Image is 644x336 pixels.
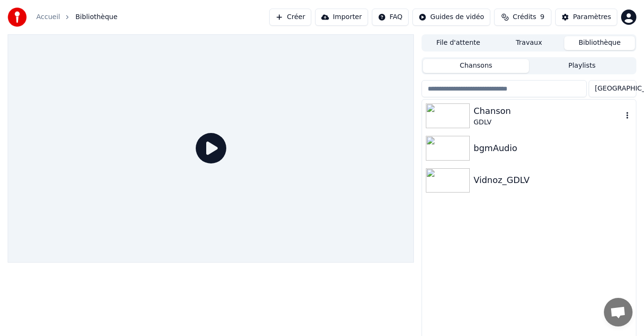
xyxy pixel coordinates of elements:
div: Vidnoz_GDLV [474,173,632,187]
a: Accueil [36,12,60,22]
div: Paramètres [573,12,611,22]
span: Bibliothèque [75,12,117,22]
button: Playlists [529,59,635,73]
span: Crédits [513,12,536,22]
div: GDLV [474,118,623,127]
button: Paramètres [555,9,617,26]
img: youka [8,8,27,27]
div: Chanson [474,104,623,118]
nav: breadcrumb [36,12,117,22]
button: File d'attente [423,36,494,50]
div: bgmAudio [474,142,632,155]
button: Créer [269,9,311,26]
div: Ouvrir le chat [604,298,633,326]
button: FAQ [372,9,409,26]
button: Bibliothèque [564,36,635,50]
span: 9 [540,12,544,22]
button: Travaux [494,36,564,50]
button: Crédits9 [494,9,551,26]
button: Guides de vidéo [412,9,490,26]
button: Importer [315,9,368,26]
button: Chansons [423,59,529,73]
